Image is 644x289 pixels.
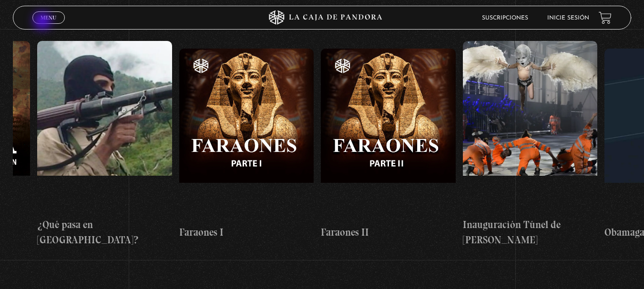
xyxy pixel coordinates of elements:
[179,225,314,240] h4: Faraones I
[615,10,632,26] button: Next
[599,11,612,24] a: View your shopping cart
[179,33,314,255] a: Faraones I
[463,217,598,247] h4: Inauguración Túnel de [PERSON_NAME]
[41,15,56,20] span: Menu
[321,33,456,255] a: Faraones II
[321,225,456,240] h4: Faraones II
[482,15,528,21] a: Suscripciones
[463,33,598,255] a: Inauguración Túnel de [PERSON_NAME]
[547,15,589,21] a: Inicie sesión
[13,10,30,26] button: Previous
[37,23,60,30] span: Cerrar
[37,217,172,247] h4: ¿Qué pasa en [GEOGRAPHIC_DATA]?
[37,33,172,255] a: ¿Qué pasa en [GEOGRAPHIC_DATA]?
